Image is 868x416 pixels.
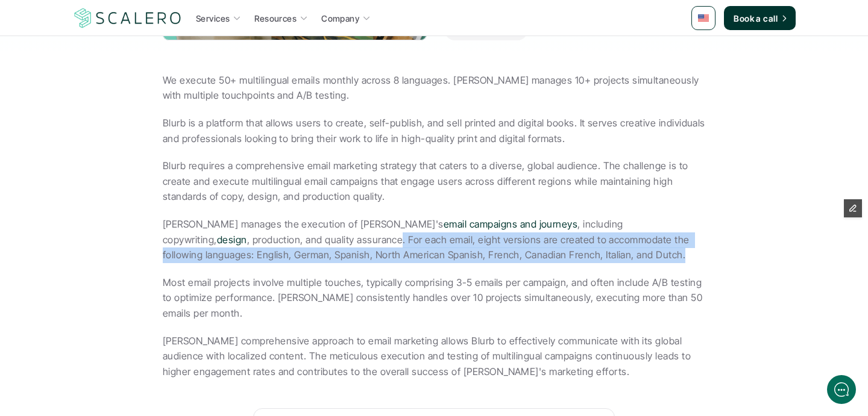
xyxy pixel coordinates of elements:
[72,7,183,29] img: Scalero company logo
[192,330,201,336] tspan: GIF
[183,317,209,350] button: />GIF
[724,6,796,30] a: Book a call
[196,12,230,25] p: Services
[844,199,862,217] button: Edit Framer Content
[827,375,856,404] iframe: gist-messenger-bubble-iframe
[254,12,297,25] p: Resources
[163,217,705,263] p: [PERSON_NAME] manages the execution of [PERSON_NAME]'s , including copywriting, , production, and...
[101,303,153,311] span: We run on Gist
[188,328,204,338] g: />
[45,8,125,21] div: [PERSON_NAME]
[45,23,125,31] div: Back [DATE]
[163,275,705,321] p: Most email projects involve multiple touches, typically comprising 3-5 emails per campaign, and o...
[217,234,247,246] a: design
[163,158,705,205] p: Blurb requires a comprehensive email marketing strategy that caters to a diverse, global audience...
[444,218,577,230] a: email campaigns and journeys
[163,116,705,146] p: Blurb is a platform that allows users to create, self-publish, and sell printed and digital books...
[734,12,778,25] p: Book a call
[163,73,705,104] p: We execute 50+ multilingual emails monthly across 8 languages. [PERSON_NAME] manages 10+ projects...
[72,7,183,29] a: Scalero company logo
[36,8,226,31] div: [PERSON_NAME]Back [DATE]
[163,334,705,380] p: [PERSON_NAME] comprehensive approach to email marketing allows Blurb to effectively communicate w...
[321,12,359,25] p: Company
